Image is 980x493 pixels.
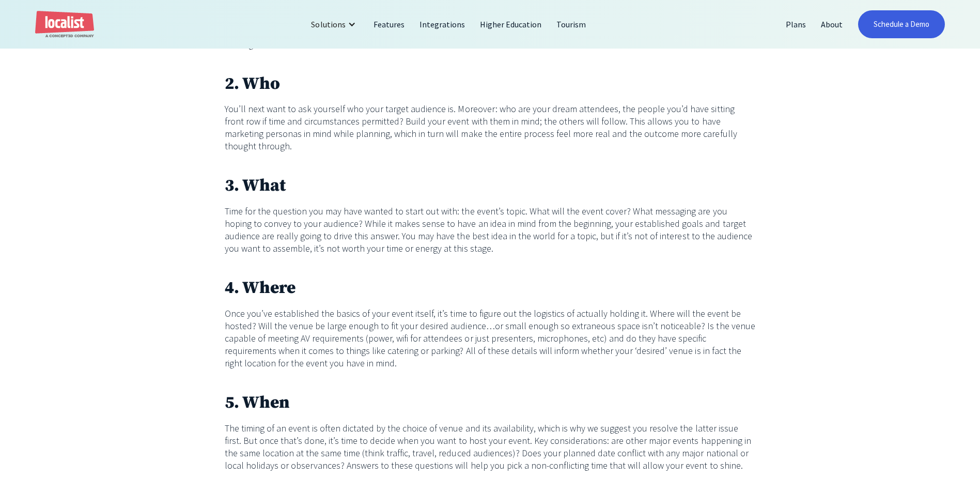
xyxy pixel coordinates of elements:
a: Higher Education [473,12,549,37]
div: Solutions [311,18,345,30]
p: ‍ [225,56,756,68]
p: Once you’ve established the basics of your event itself, it’s time to figure out the logistics of... [225,307,756,369]
a: Plans [779,12,814,37]
p: The timing of an event is often dictated by the choice of venue and its availability, which is wh... [225,422,756,472]
a: Schedule a Demo [858,10,945,38]
a: Features [366,12,412,37]
h2: 4. Where [225,278,756,300]
h2: 3. What [225,175,756,197]
p: ‍ [225,260,756,272]
h2: 5. When [225,392,756,414]
h2: 2. Who [225,73,756,96]
p: ‍ [225,158,756,170]
div: Solutions [303,12,366,37]
a: Integrations [412,12,473,37]
p: Time for the question you may have wanted to start out with: the event’s topic. What will the eve... [225,205,756,255]
a: Tourism [549,12,594,37]
p: ‍ [225,477,756,489]
a: home [35,11,94,38]
a: About [814,12,850,37]
p: You’ll next want to ask yourself who your target audience is. Moreover: who are your dream attend... [225,103,756,152]
p: ‍ [225,375,756,387]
